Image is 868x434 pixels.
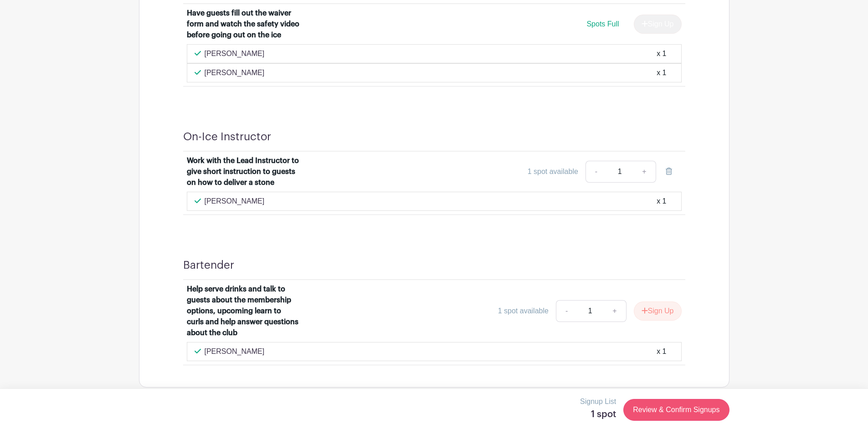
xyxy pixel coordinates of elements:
div: 1 spot available [498,306,549,317]
h4: Bartender [183,259,234,272]
p: [PERSON_NAME] [205,67,265,78]
a: - [586,161,606,183]
div: Work with the Lead Instructor to give short instruction to guests on how to deliver a stone [187,155,300,188]
div: x 1 [657,196,666,207]
p: Signup List [580,396,616,407]
div: x 1 [657,346,666,357]
h4: On-Ice Instructor [183,130,271,143]
div: Have guests fill out the waiver form and watch the safety video before going out on the ice [187,8,300,41]
button: Sign Up [634,301,682,321]
p: [PERSON_NAME] [205,346,265,357]
p: [PERSON_NAME] [205,196,265,207]
a: + [633,161,656,183]
div: Help serve drinks and talk to guests about the membership options, upcoming learn to curls and he... [187,284,300,338]
a: - [556,300,577,322]
h5: 1 spot [580,409,616,420]
p: [PERSON_NAME] [205,48,265,59]
a: Review & Confirm Signups [623,399,729,421]
div: 1 spot available [528,166,578,177]
div: x 1 [657,48,666,59]
div: x 1 [657,67,666,78]
span: Spots Full [586,20,619,28]
a: + [603,300,626,322]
